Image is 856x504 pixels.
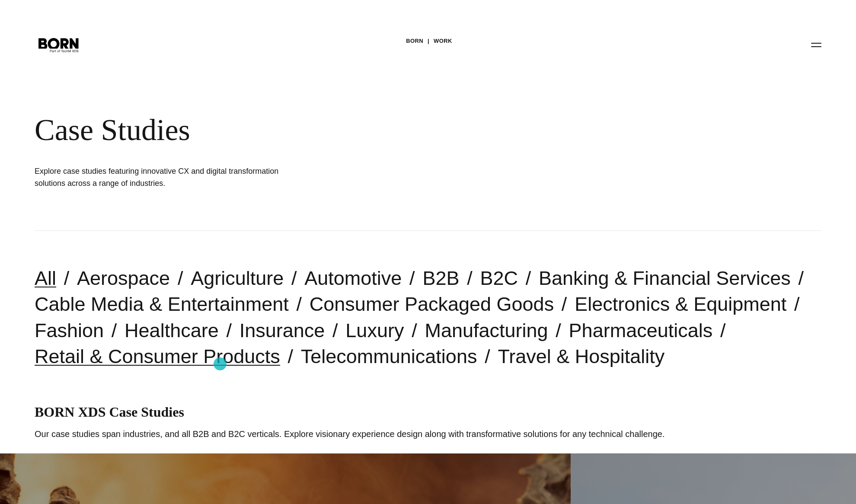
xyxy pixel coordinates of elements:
a: B2C [480,267,518,289]
a: B2B [422,267,459,289]
a: Fashion [35,319,104,341]
a: Pharmaceuticals [569,319,713,341]
a: Banking & Financial Services [539,267,791,289]
a: Luxury [345,319,404,341]
a: Insurance [240,319,325,341]
a: Automotive [304,267,402,289]
div: Case Studies [35,112,527,148]
a: Manufacturing [425,319,548,341]
a: Telecommunications [301,345,477,367]
a: Electronics & Equipment [575,293,786,315]
a: BORN [406,35,423,48]
a: Agriculture [191,267,284,289]
p: Our case studies span industries, and all B2B and B2C verticals. Explore visionary experience des... [35,427,821,440]
a: Cable Media & Entertainment [35,293,289,315]
button: Open [806,35,827,54]
h1: Explore case studies featuring innovative CX and digital transformation solutions across a range ... [35,165,294,189]
a: Consumer Packaged Goods [310,293,554,315]
a: All [35,267,56,289]
a: Work [434,35,452,48]
a: Aerospace [77,267,170,289]
h1: BORN XDS Case Studies [35,404,821,420]
a: Retail & Consumer Products [35,345,280,367]
a: Travel & Hospitality [498,345,664,367]
a: Healthcare [125,319,219,341]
